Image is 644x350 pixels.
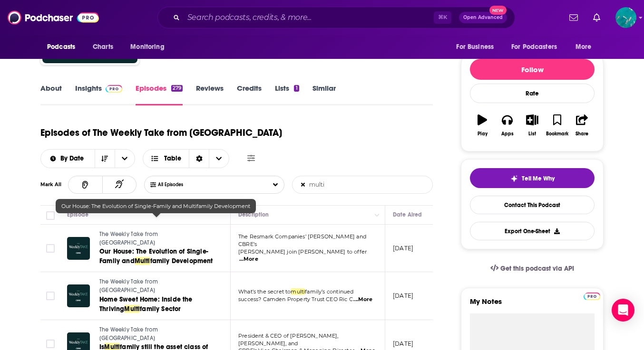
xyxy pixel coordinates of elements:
[569,38,604,56] button: open menu
[393,244,413,252] p: [DATE]
[150,257,213,265] span: family Development
[99,326,214,342] a: The Weekly Take from [GEOGRAPHIC_DATA]
[615,7,636,28] span: Logged in as louisabuckingham
[136,84,183,105] a: Episodes279
[312,84,336,105] a: Similar
[393,292,413,300] p: [DATE]
[545,108,569,142] button: Bookmark
[470,196,595,214] a: Contact This Podcast
[615,7,636,28] img: User Profile
[46,340,55,348] span: Toggle select row
[546,131,568,137] div: Bookmark
[41,155,95,162] button: open menu
[237,84,262,105] a: Credits
[124,305,140,313] span: Multi
[99,230,214,247] a: The Weekly Take from [GEOGRAPHIC_DATA]
[528,131,536,137] div: List
[140,305,181,313] span: family Sector
[483,257,582,280] a: Get this podcast via API
[115,150,135,168] button: open menu
[99,326,158,341] span: The Weekly Take from [GEOGRAPHIC_DATA]
[238,332,339,347] span: President & CEO of [PERSON_NAME], [PERSON_NAME], and
[501,131,514,137] div: Apps
[99,231,158,246] span: The Weekly Take from [GEOGRAPHIC_DATA]
[393,340,413,348] p: [DATE]
[124,38,176,56] button: open menu
[143,149,230,168] button: Choose View
[40,38,88,56] button: open menu
[189,150,209,168] div: Sort Direction
[99,295,214,314] a: Home Sweet Home: Inside the ThrivingMultifamily Sector
[511,40,557,54] span: For Podcasters
[505,38,571,56] button: open menu
[184,10,434,25] input: Search podcasts, credits, & more...
[238,233,366,247] span: The Resmark Companies’ [PERSON_NAME] and CBRE’s
[61,203,250,209] span: Our House: The Evolution of Single-Family and Multifamily Development
[67,209,88,220] div: Episode
[576,131,588,137] div: Share
[130,40,164,54] span: Monitoring
[584,293,600,300] img: Podchaser Pro
[584,291,600,300] a: Pro website
[489,6,507,15] span: New
[463,15,503,20] span: Open Advanced
[40,127,282,139] h1: Episodes of The Weekly Take from [GEOGRAPHIC_DATA]
[99,295,193,313] span: Home Sweet Home: Inside the Thriving
[615,7,636,28] button: Show profile menu
[106,85,122,93] img: Podchaser Pro
[144,176,284,194] button: Choose List Listened
[291,288,305,295] span: multi
[87,38,119,56] a: Charts
[459,12,507,23] button: Open AdvancedNew
[135,257,150,265] span: Multi
[157,7,515,28] div: Search podcasts, credits, & more...
[470,168,595,188] button: tell me why sparkleTell Me Why
[434,11,451,24] span: ⌘ K
[566,9,582,26] a: Show notifications dropdown
[393,209,422,220] div: Date Aired
[470,59,595,80] button: Follow
[305,288,353,295] span: family’s continued
[495,108,519,142] button: Apps
[99,278,214,294] a: The Weekly Take from [GEOGRAPHIC_DATA]
[239,255,258,263] span: ...More
[95,150,115,168] button: Sort Direction
[40,182,68,187] div: Mark All
[99,247,214,266] a: Our House: The Evolution of Single-Family andMultifamily Development
[294,85,299,92] div: 1
[238,296,353,303] span: success? Camden Property Trust CEO Ric C
[612,299,634,322] div: Open Intercom Messenger
[371,209,383,221] button: Column Actions
[46,292,55,300] span: Toggle select row
[40,149,135,168] h2: Choose List sort
[238,288,291,295] span: What’s the secret to
[8,9,99,27] img: Podchaser - Follow, Share and Rate Podcasts
[570,108,595,142] button: Share
[589,9,604,26] a: Show notifications dropdown
[99,278,158,293] span: The Weekly Take from [GEOGRAPHIC_DATA]
[576,40,592,54] span: More
[510,175,518,182] img: tell me why sparkle
[478,131,488,137] div: Play
[238,248,367,255] span: [PERSON_NAME] join [PERSON_NAME] to offer
[171,85,183,92] div: 279
[275,84,299,105] a: Lists1
[60,155,87,162] span: By Date
[46,244,55,253] span: Toggle select row
[158,182,202,188] span: All Episodes
[196,84,224,105] a: Reviews
[164,155,181,162] span: Table
[500,265,574,273] span: Get this podcast via API
[353,296,372,303] span: ...More
[470,297,595,313] label: My Notes
[99,247,208,265] span: Our House: The Evolution of Single-Family and
[75,84,122,105] a: InsightsPodchaser Pro
[93,40,113,54] span: Charts
[456,40,494,54] span: For Business
[520,108,545,142] button: List
[40,84,62,105] a: About
[47,40,75,54] span: Podcasts
[470,84,595,103] div: Rate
